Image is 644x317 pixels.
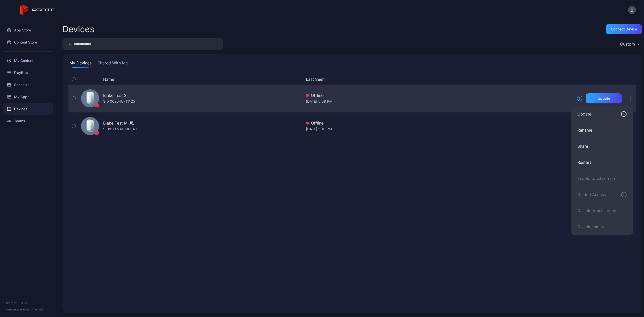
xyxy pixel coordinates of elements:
[306,120,573,126] div: Offline
[571,203,633,219] button: Disable touchscreen
[306,92,573,98] div: Offline
[3,115,53,127] a: Teams
[3,79,53,91] a: Schedule
[3,55,53,67] a: My Content
[618,38,642,50] button: Custom
[23,308,44,311] a: Terms Of Service
[97,60,129,68] button: Shared With Me
[68,60,93,68] button: My Devices
[103,126,137,132] div: SID: BTTN146008AJ
[620,42,635,47] div: Custom
[628,6,636,14] button: B
[598,96,610,100] div: Update
[571,122,633,138] button: Rename
[571,154,633,170] button: Restart
[571,106,633,122] button: Update
[103,92,127,98] div: Blake Test 2
[6,301,50,305] div: © 2025 PROTO, Inc.
[306,98,573,104] div: [DATE] 5:08 PM
[571,186,633,203] button: Guided Access
[577,111,591,117] div: Update
[306,76,571,82] button: Last Seen
[62,25,94,34] h2: Devices
[571,170,633,186] button: Enable touchscreen
[586,93,622,103] button: Update
[103,76,114,82] button: Name
[626,76,636,82] div: Options
[3,91,53,103] a: My Apps
[103,98,135,104] div: SID: 00E04C711125
[571,138,633,154] button: Share
[3,24,53,36] a: App Store
[611,27,637,31] div: Connect device
[3,103,53,115] a: Devices
[606,24,642,34] button: Connect device
[3,67,53,79] a: Playlists
[6,308,23,311] span: Version 1.13.1 •
[3,36,53,48] a: Content Store
[306,126,573,132] div: [DATE] 5:16 PM
[575,76,620,82] div: Update Device
[103,120,128,126] div: Blake Test M
[571,219,633,235] button: Disablecamera
[577,191,606,197] div: Guided Access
